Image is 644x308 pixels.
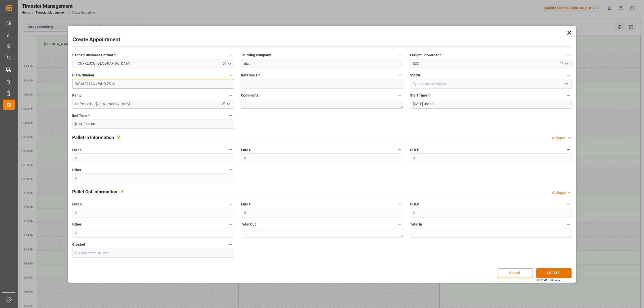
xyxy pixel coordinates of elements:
[72,99,234,109] input: Type to search/select
[241,202,251,207] span: Euro C
[498,268,533,278] button: Cancel
[227,201,234,207] button: Euro B
[396,146,403,153] button: Euro C
[410,79,572,89] input: Type to search/select
[72,167,81,173] span: Other
[72,134,114,141] h2: Pallet In Information
[227,72,234,78] button: Plate Number
[72,59,234,68] button: open menu
[227,92,234,99] button: Ramp
[410,73,421,78] span: Status
[227,52,234,58] button: Sender/ Business Partner *
[72,93,82,98] span: Ramp
[114,132,124,142] button: View description
[75,61,133,66] span: COFRESCO [GEOGRAPHIC_DATA]
[396,72,403,78] button: Reference *
[536,268,572,278] button: CREATE
[72,242,85,247] span: Created
[410,93,429,98] span: Start Time
[72,222,81,227] span: Other
[410,202,419,207] span: CHEP
[565,52,572,58] button: Freight Forwarder *
[72,119,234,129] input: DD-MM-YYYY HH:MM
[72,248,234,258] input: DD-MM-YYYY HH:MM
[562,80,570,88] button: open menu
[396,92,403,99] button: Comments
[410,222,422,227] span: Total In
[565,221,572,228] button: Total In
[562,60,570,68] button: open menu
[565,201,572,207] button: CHEP
[72,73,94,78] span: Plate Number
[410,147,419,153] span: CHEP
[72,147,83,153] span: Euro B
[241,93,258,98] span: Comments
[552,190,566,195] div: Collapse
[565,72,572,78] button: Status
[225,100,232,108] button: open menu
[396,201,403,207] button: Euro C
[117,187,127,196] button: View description
[552,136,566,141] div: Collapse
[72,188,117,195] h2: Pallet Out Information
[241,53,271,58] span: Trucking Company
[410,99,572,109] input: DD-MM-YYYY HH:MM
[72,113,90,118] span: End Time
[396,52,403,58] button: Trucking Company
[72,36,120,44] h2: Create Appointment
[72,53,115,58] span: Sender/ Business Partner
[72,202,83,207] span: Euro B
[537,278,560,282] div: Ctrl/CMD + S to save
[227,166,234,173] button: Other
[227,112,234,119] button: End Time *
[227,241,234,248] button: Created
[565,92,572,99] button: Start Time *
[565,146,572,153] button: CHEP
[241,147,251,153] span: Euro C
[241,222,256,227] span: Total Out
[241,73,260,78] span: Reference
[396,221,403,228] button: Total Out
[410,53,441,58] span: Freight Forwarder
[227,146,234,153] button: Euro B
[227,221,234,228] button: Other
